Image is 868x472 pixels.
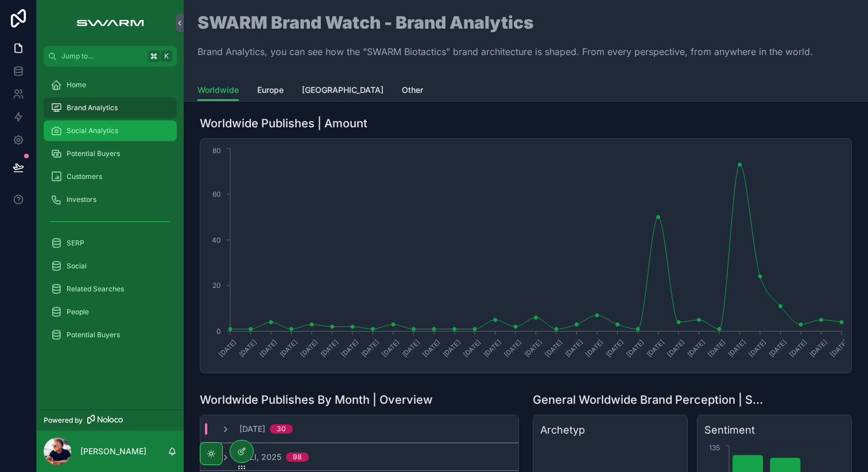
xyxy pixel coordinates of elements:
text: [DATE] [278,338,299,358]
a: Powered by [37,409,184,431]
h3: Sentiment [704,422,844,438]
text: [DATE] [462,338,482,358]
text: [DATE] [238,338,258,358]
a: Social Analytics [44,120,177,141]
tspan: 0 [216,327,221,336]
a: Other [402,80,423,103]
text: [DATE] [706,338,727,358]
a: Potential Buyers [44,143,177,164]
tspan: 135 [709,443,720,452]
text: [DATE] [543,338,564,358]
text: [DATE] [339,338,360,358]
span: Home [67,80,86,89]
h1: Worldwide Publishes By Month | Overview [200,392,433,408]
text: [DATE] [502,338,523,358]
span: Related Searches [67,284,124,294]
span: K [162,52,171,61]
text: [DATE] [747,338,768,358]
text: [DATE] [665,338,686,358]
text: [DATE] [584,338,604,358]
span: Social Analytics [67,126,118,135]
a: Customers [44,166,177,187]
span: Social [67,262,87,271]
text: [DATE] [319,338,340,358]
span: Potential Buyers [67,330,120,340]
text: [DATE] [604,338,625,358]
text: [DATE] [686,338,707,358]
a: Investors [44,189,177,210]
tspan: 60 [212,190,221,198]
p: Brand Analytics, you can see how the "SWARM Biotactics" brand architecture is shaped. From every ... [197,45,813,58]
span: SERP [67,239,84,248]
span: People [67,307,89,317]
text: [DATE] [828,338,849,358]
text: [DATE] [625,338,645,358]
a: Brand Analytics [44,97,177,118]
span: [DATE] [239,423,265,435]
a: Home [44,75,177,95]
span: Other [402,84,423,96]
text: [DATE] [441,338,462,358]
a: People [44,302,177,322]
p: [PERSON_NAME] [80,446,146,457]
div: 98 [293,453,302,462]
span: Worldwide [197,84,239,96]
h1: General Worldwide Brand Perception | Stats [533,392,766,408]
a: Europe [257,80,284,103]
a: Social [44,256,177,276]
span: Customers [67,172,102,181]
h1: Worldwide Publishes | Amount [200,115,367,131]
text: [DATE] [258,338,278,358]
tspan: 40 [212,236,221,244]
h3: Archetyp [540,422,680,438]
text: [DATE] [482,338,503,358]
a: [GEOGRAPHIC_DATA] [302,80,383,103]
a: Potential Buyers [44,325,177,345]
a: Related Searches [44,279,177,299]
div: 30 [277,424,286,434]
h1: SWARM Brand Watch - Brand Analytics [197,14,813,31]
text: [DATE] [523,338,544,358]
tspan: 20 [212,281,221,290]
a: Worldwide [197,80,239,102]
img: App logo [71,14,149,32]
div: chart [207,146,844,366]
div: scrollable content [37,67,184,360]
span: Potential Buyers [67,149,120,158]
span: Powered by [44,416,83,425]
button: Jump to...K [44,46,177,67]
a: SERP [44,233,177,253]
text: [DATE] [645,338,666,358]
text: [DATE] [360,338,381,358]
text: [DATE] [299,338,319,358]
text: [DATE] [564,338,584,358]
text: [DATE] [768,338,788,358]
span: Brand Analytics [67,103,118,112]
text: [DATE] [217,338,238,358]
text: [DATE] [727,338,747,358]
span: [GEOGRAPHIC_DATA] [302,84,383,96]
text: [DATE] [421,338,441,358]
text: [DATE] [788,338,808,358]
span: Jump to... [61,52,144,61]
span: Europe [257,84,284,96]
tspan: 80 [212,146,221,155]
text: [DATE] [380,338,401,358]
text: [DATE] [401,338,421,358]
span: Juli, 2025 [239,451,281,463]
span: Investors [67,195,96,204]
text: [DATE] [808,338,829,358]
